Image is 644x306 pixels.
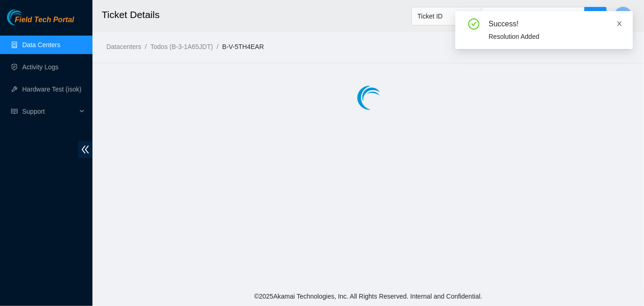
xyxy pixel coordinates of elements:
[92,287,644,306] footer: © 2025 Akamai Technologies, Inc. All Rights Reserved. Internal and Confidential.
[22,63,59,71] a: Activity Logs
[22,86,81,93] a: Hardware Test (isok)
[222,43,264,50] a: B-V-5TH4EAR
[217,43,219,50] span: /
[481,7,585,25] input: Enter text here...
[489,31,622,42] div: Resolution Added
[616,20,623,27] span: close
[78,141,92,158] span: double-left
[150,43,213,50] a: Todos (B-3-1A65JDT)
[7,17,74,29] a: Akamai TechnologiesField Tech Portal
[584,7,607,25] button: search
[15,16,74,24] span: Field Tech Portal
[145,43,147,50] span: /
[468,18,479,30] span: check-circle
[417,9,476,23] span: Ticket ID
[7,9,47,25] img: Akamai Technologies
[22,41,60,49] a: Data Centers
[621,10,625,22] span: J
[614,6,632,25] button: J
[106,43,141,50] a: Datacenters
[22,102,77,121] span: Support
[11,108,18,115] span: read
[489,18,622,30] div: Success!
